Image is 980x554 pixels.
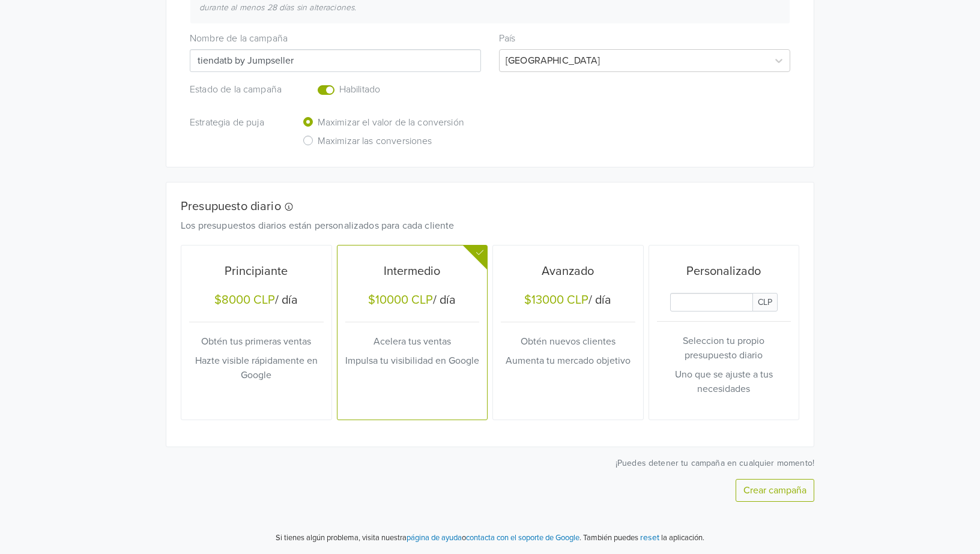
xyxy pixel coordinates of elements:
h6: Maximizar el valor de la conversión [318,117,464,128]
input: Daily Custom Budget [670,293,753,312]
a: contacta con el soporte de Google [466,533,579,543]
div: $8000 CLP [214,293,275,307]
h6: País [499,33,790,44]
h5: Avanzado [501,264,635,279]
p: Hazte visible rápidamente en Google [189,354,324,382]
h6: Estrategia de puja [190,117,284,128]
h5: Personalizado [657,264,791,279]
p: Acelera tus ventas [345,334,480,349]
p: También puedes la aplicación. [581,531,704,544]
div: $10000 CLP [368,293,433,307]
button: Intermedio$10000 CLP/ díaAcelera tus ventasImpulsa tu visibilidad en Google [337,245,488,420]
h5: / día [189,293,324,310]
button: Principiante$8000 CLP/ díaObtén tus primeras ventasHazte visible rápidamente en Google [181,245,331,420]
p: Seleccion tu propio presupuesto diario [657,334,791,363]
h5: Intermedio [345,264,480,279]
input: Campaign name [190,49,481,72]
button: Avanzado$13000 CLP/ díaObtén nuevos clientesAumenta tu mercado objetivo [493,245,643,420]
h6: Nombre de la campaña [190,33,481,44]
h5: Principiante [189,264,324,279]
p: Obtén tus primeras ventas [189,334,324,349]
button: Crear campaña [736,479,814,502]
h5: / día [345,293,480,310]
button: reset [640,531,659,544]
button: PersonalizadoDaily Custom BudgetCLPSeleccion tu propio presupuesto diarioUno que se ajuste a tus ... [649,245,799,420]
h6: Estado de la campaña [190,84,284,95]
span: CLP [752,293,778,312]
div: Los presupuestos diarios están personalizados para cada cliente [172,218,790,233]
p: Aumenta tu mercado objetivo [501,354,635,368]
p: Impulsa tu visibilidad en Google [345,354,480,368]
p: Obtén nuevos clientes [501,334,635,349]
p: ¡Puedes detener tu campaña en cualquier momento! [166,457,814,469]
p: Uno que se ajuste a tus necesidades [657,367,791,396]
h5: Presupuesto diario [181,199,781,214]
a: página de ayuda [407,533,462,543]
h6: Habilitado [339,84,443,95]
p: Si tienes algún problema, visita nuestra o . [276,532,581,544]
h5: / día [501,293,635,310]
h6: Maximizar las conversiones [318,136,432,147]
div: $13000 CLP [524,293,588,307]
